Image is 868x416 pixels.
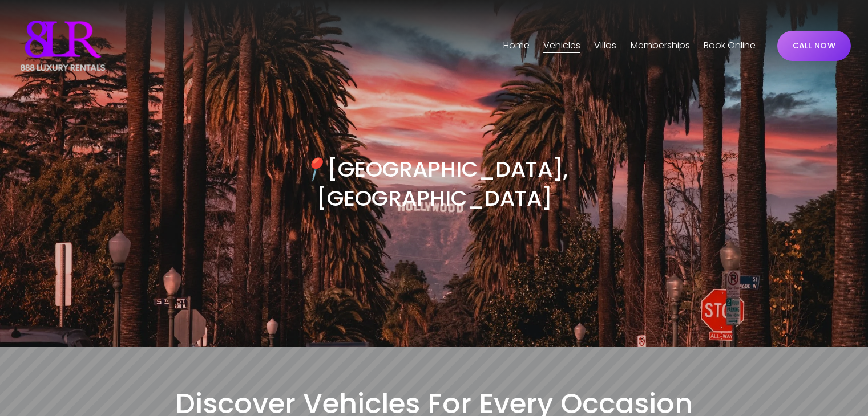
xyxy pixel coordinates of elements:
h3: [GEOGRAPHIC_DATA], [GEOGRAPHIC_DATA] [225,155,642,213]
em: 📍 [300,154,327,184]
span: Villas [594,38,616,54]
span: Vehicles [543,38,580,54]
a: CALL NOW [777,31,851,61]
a: Home [503,36,530,55]
a: Book Online [704,36,756,55]
a: folder dropdown [594,36,616,55]
a: folder dropdown [543,36,580,55]
img: Luxury Car &amp; Home Rentals For Every Occasion [17,17,108,74]
a: Memberships [631,36,690,55]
